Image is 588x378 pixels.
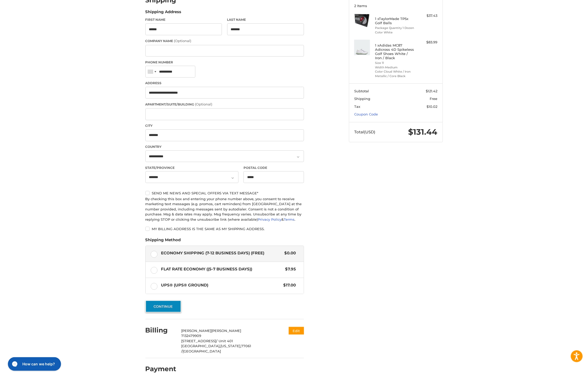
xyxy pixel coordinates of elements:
[283,266,296,272] span: $7.95
[427,104,437,109] span: $10.02
[183,349,221,353] span: [GEOGRAPHIC_DATA]
[145,123,304,128] label: City
[145,237,181,245] legend: Shipping Method
[161,250,282,256] span: Economy Shipping (7-12 Business Days) (Free)
[282,250,296,256] span: $0.00
[181,344,220,348] span: [GEOGRAPHIC_DATA],
[375,69,415,78] li: Color Cloud White / Iron Metallic / Core Black
[174,39,191,43] small: (Optional)
[426,89,437,93] span: $121.42
[145,9,181,17] legend: Shipping Address
[281,282,296,288] span: $17.00
[161,282,281,288] span: UPS® (UPS® Ground)
[145,60,304,65] label: Phone Number
[354,89,369,93] span: Subtotal
[145,365,176,373] h2: Payment
[417,13,437,18] div: $37.43
[216,339,233,343] span: / Unit 401
[145,165,239,170] label: State/Province
[195,102,212,106] small: (Optional)
[220,344,241,348] span: [US_STATE],
[354,129,375,134] span: Total (USD)
[181,334,201,338] span: 7132479909
[354,4,437,8] h3: 2 Items
[408,127,437,137] span: $131.44
[145,17,222,22] label: First Name
[354,112,378,116] a: Coupon Code
[375,43,415,60] h4: 1 x Adidas MC87 Adicross 4D Spikeless Golf Shoes White / Iron / Black
[375,30,415,35] li: Color White
[5,355,62,373] iframe: Gorgias live chat messenger
[354,97,370,101] span: Shipping
[545,364,588,378] iframe: Google Customer Reviews
[145,300,181,313] button: Continue
[145,227,304,231] label: My billing address is the same as my shipping address.
[145,38,304,44] label: Company Name
[145,196,304,222] div: By checking this box and entering your phone number above, you consent to receive marketing text ...
[181,344,251,353] span: 77061 /
[375,65,415,70] li: Width Medium
[375,17,415,25] h4: 1 x TaylorMade TP5x Golf Balls
[161,266,283,272] span: Flat Rate Economy ((5-7 Business Days))
[181,339,216,343] span: [STREET_ADDRESS]
[145,326,176,334] h2: Billing
[289,327,304,335] button: Edit
[181,329,211,333] span: [PERSON_NAME]
[375,61,415,65] li: Size 11
[227,17,304,22] label: Last Name
[145,191,304,195] label: Send me news and special offers via text message*
[244,165,304,170] label: Postal Code
[417,40,437,45] div: $83.99
[145,102,304,107] label: Apartment/Suite/Building
[375,26,415,30] li: Package Quantity 1 Dozen
[258,217,282,221] a: Privacy Policy
[211,329,241,333] span: [PERSON_NAME]
[284,217,295,221] a: Terms
[145,81,304,85] label: Address
[430,97,437,101] span: Free
[145,144,304,149] label: Country
[354,104,360,109] span: Tax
